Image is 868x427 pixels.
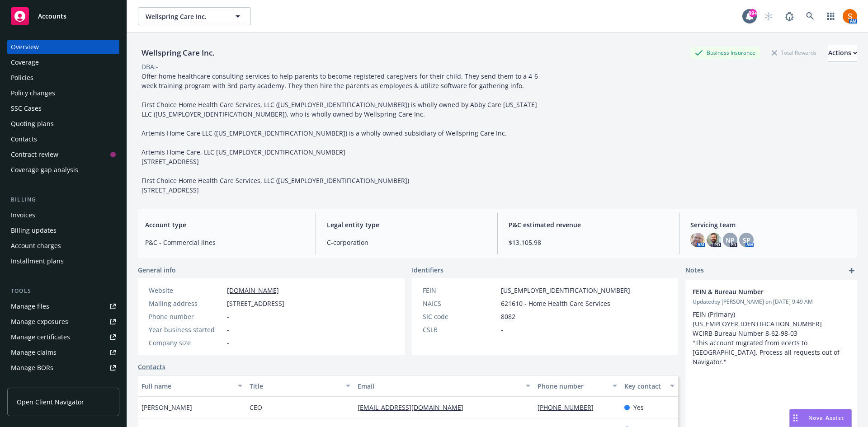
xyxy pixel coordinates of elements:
div: Title [250,381,340,391]
span: P&C - Commercial lines [145,238,305,247]
button: Key contact [621,375,678,397]
div: Installment plans [11,254,64,268]
a: [EMAIL_ADDRESS][DOMAIN_NAME] [358,403,471,412]
div: FEIN & Bureau NumberUpdatedby [PERSON_NAME] on [DATE] 9:49 AMFEIN (Primary) [US_EMPLOYER_IDENTIFI... [685,280,857,374]
button: Wellspring Care Inc. [138,7,251,25]
div: Mailing address [149,299,223,308]
span: - [227,338,229,347]
span: [PERSON_NAME] [142,403,192,412]
a: Summary of insurance [7,376,119,390]
div: Total Rewards [767,47,821,58]
span: Identifiers [412,265,443,275]
div: Policies [11,70,33,85]
span: General info [138,265,176,275]
div: FEIN [423,286,497,295]
div: Phone number [149,312,223,321]
div: Key contact [624,381,665,391]
a: Billing updates [7,223,119,238]
a: Coverage gap analysis [7,163,119,177]
span: [STREET_ADDRESS] [227,299,284,308]
span: Offer home healthcare consulting services to help parents to become registered caregivers for the... [142,72,540,194]
span: $13,105.98 [509,238,668,247]
button: Full name [138,375,246,397]
a: Accounts [7,4,119,29]
div: Manage certificates [11,330,70,344]
span: Nova Assist [808,414,844,422]
div: Tools [7,286,119,296]
a: Contract review [7,147,119,162]
div: Year business started [149,325,223,334]
a: Quoting plans [7,117,119,131]
button: Title [246,375,354,397]
span: - [227,312,229,321]
a: Search [801,7,819,25]
a: [PHONE_NUMBER] [538,403,601,412]
div: NAICS [423,299,497,308]
div: Business Insurance [690,47,760,58]
span: SP [743,235,750,245]
div: Coverage gap analysis [11,163,78,177]
span: Legal entity type [327,220,486,230]
p: FEIN (Primary) [US_EMPLOYER_IDENTIFICATION_NUMBER] WCIRB Bureau Number 8-62-98-03 "This account m... [693,310,850,366]
div: SSC Cases [11,101,42,116]
div: Actions [828,44,857,61]
span: Wellspring Care Inc. [146,12,224,21]
span: FEIN & Bureau Number [693,287,826,296]
a: [DOMAIN_NAME] [227,286,279,295]
img: photo [690,233,705,247]
a: Manage claims [7,345,119,360]
span: CEO [250,403,262,412]
div: Account charges [11,239,61,253]
a: Manage certificates [7,330,119,344]
span: P&C estimated revenue [509,220,668,230]
span: Updated by [PERSON_NAME] on [DATE] 9:49 AM [693,298,850,306]
span: - [501,325,503,334]
div: Website [149,286,223,295]
span: Yes [633,403,644,412]
button: Phone number [534,375,620,397]
span: NP [726,235,735,245]
span: C-corporation [327,238,486,247]
a: Report a Bug [780,7,798,25]
div: Wellspring Care Inc. [138,47,218,59]
div: 99+ [749,9,757,17]
div: Manage files [11,299,49,314]
button: Actions [828,44,857,62]
a: Invoices [7,208,119,222]
a: Switch app [822,7,840,25]
div: Summary of insurance [11,376,80,390]
a: Manage exposures [7,314,119,329]
div: CSLB [423,325,497,334]
div: Manage claims [11,345,57,360]
span: Notes [685,265,704,276]
a: Account charges [7,239,119,253]
div: Quoting plans [11,117,54,131]
div: Billing updates [11,223,57,238]
div: SIC code [423,312,497,321]
button: Nova Assist [789,409,852,427]
div: Overview [11,40,39,54]
button: Email [354,375,534,397]
div: Email [358,381,520,391]
div: Manage exposures [11,314,68,329]
a: SSC Cases [7,101,119,116]
div: DBA: - [142,62,158,71]
span: Open Client Navigator [17,397,84,407]
div: Phone number [538,381,607,391]
span: [US_EMPLOYER_IDENTIFICATION_NUMBER] [501,286,630,295]
div: Coverage [11,55,39,70]
div: Policy changes [11,86,55,100]
img: photo [707,233,721,247]
a: Overview [7,40,119,54]
div: Drag to move [790,409,801,427]
a: Contacts [138,362,165,371]
span: 621610 - Home Health Care Services [501,299,610,308]
span: Servicing team [690,220,850,230]
span: Accounts [38,13,66,20]
a: Coverage [7,55,119,70]
div: Billing [7,195,119,204]
a: Start snowing [759,7,778,25]
div: Contacts [11,132,37,146]
span: 8082 [501,312,515,321]
img: photo [843,9,857,23]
